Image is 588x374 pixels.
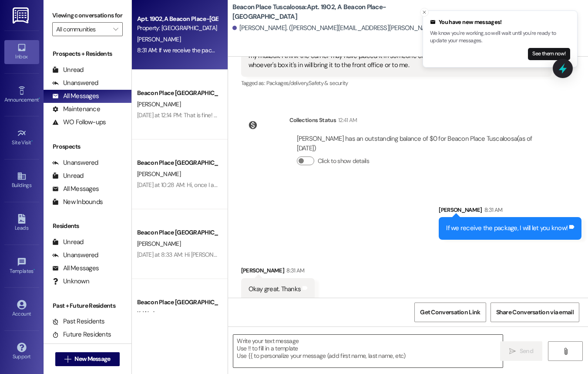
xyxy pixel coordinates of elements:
div: 12:41 AM [336,116,357,125]
div: Unknown [52,277,89,286]
button: See them now! [528,48,570,60]
div: If we receive the package, I will let you know! [446,224,568,233]
button: New Message [55,352,120,366]
span: K. Works [137,309,158,317]
div: All Messages [52,264,99,273]
div: Property: [GEOGRAPHIC_DATA] [GEOGRAPHIC_DATA] [137,24,218,33]
div: Unread [52,238,84,247]
p: We know you're working, so we'll wait until you're ready to update your messages. [430,30,570,45]
a: Support [4,340,39,364]
span: Packages/delivery , [266,79,309,87]
span: [PERSON_NAME] [137,170,181,178]
div: WO Follow-ups [52,118,106,127]
a: Buildings [4,169,39,192]
input: All communities [56,22,109,36]
img: ResiDesk Logo [13,7,30,24]
span: • [39,95,40,102]
label: Click to show details [318,156,369,166]
button: Share Conversation via email [491,303,579,322]
div: Prospects + Residents [44,49,131,58]
div: Residents [44,221,131,231]
div: [PERSON_NAME] [241,266,315,278]
div: 8:31 AM: If we receive the package, I will let you know! [137,46,271,54]
div: 8:31 AM [482,205,502,214]
b: Beacon Place Tuscaloosa: Apt. 1902, A Beacon Place-[GEOGRAPHIC_DATA] [232,3,407,21]
span: • [31,138,33,144]
div: Past + Future Residents [44,301,131,310]
div: [DATE] at 12:14 PM: That is fine! Let me know whenever you know a time you can come! [137,111,354,119]
div: Unread [52,65,84,75]
div: Past Residents [52,317,105,326]
div: [PERSON_NAME] has an outstanding balance of $0 for Beacon Place Tuscaloosa (as of [DATE]) [297,134,545,153]
button: Get Conversation Link [414,303,486,322]
div: Beacon Place [GEOGRAPHIC_DATA] Prospect [137,158,218,167]
div: Apt. 1902, A Beacon Place-[GEOGRAPHIC_DATA] [137,14,218,24]
div: Unanswered [52,158,98,167]
a: Templates • [4,255,39,278]
span: • [34,267,35,273]
div: Unread [52,171,84,180]
button: Send [500,341,542,361]
div: Prospects [44,142,131,151]
div: All Messages [52,92,99,101]
span: [PERSON_NAME] [137,240,181,248]
div: Unanswered [52,78,98,88]
span: Safety & security [309,79,348,87]
div: Maintenance [52,105,100,114]
label: Viewing conversations for [52,9,123,22]
button: Close toast [420,8,429,17]
a: Site Visit • [4,126,39,150]
div: Beacon Place [GEOGRAPHIC_DATA] Prospect [137,88,218,98]
div: Tagged as: [241,77,552,89]
div: Beacon Place [GEOGRAPHIC_DATA] Prospect [137,228,218,237]
span: Get Conversation Link [420,308,480,317]
div: Beacon Place [GEOGRAPHIC_DATA] Prospect [137,298,218,307]
div: Future Residents [52,330,111,339]
span: [PERSON_NAME] [137,100,181,108]
div: Unanswered [52,251,98,260]
div: New Inbounds [52,197,103,207]
a: Account [4,297,39,321]
a: Leads [4,211,39,235]
span: [PERSON_NAME] [137,35,181,43]
i:  [509,348,516,355]
div: Collections Status [289,116,336,125]
span: New Message [74,354,110,364]
i:  [113,26,118,33]
span: Send [520,347,533,356]
div: All Messages [52,184,99,194]
div: [PERSON_NAME] [439,205,581,218]
i:  [562,348,569,355]
div: [DATE] at 10:28 AM: Hi, once I apply and get approved, can I pick my own move in date? [137,181,358,189]
span: Share Conversation via email [496,308,574,317]
div: 8:31 AM [284,266,304,275]
div: [PERSON_NAME]. ([PERSON_NAME][EMAIL_ADDRESS][PERSON_NAME][DOMAIN_NAME]) [232,24,487,33]
div: You have new messages! [430,18,570,27]
div: Okay great. Thanks [249,285,301,294]
i:  [64,356,71,363]
a: Inbox [4,40,39,64]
